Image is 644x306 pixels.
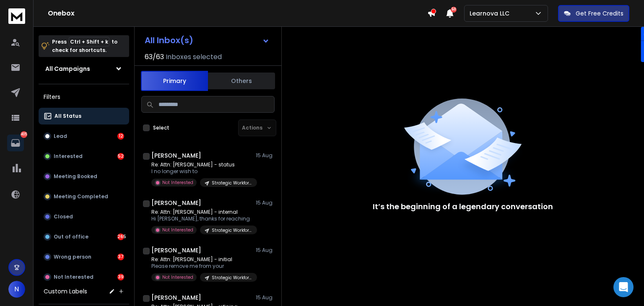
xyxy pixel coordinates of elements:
p: I no longer wish to [151,168,252,175]
h1: All Campaigns [45,65,90,73]
h1: [PERSON_NAME] [151,151,201,160]
h1: Onebox [48,8,427,18]
button: Not Interested39 [39,269,129,285]
p: Out of office [54,233,88,240]
button: Interested52 [39,148,129,165]
button: All Status [39,108,129,124]
p: Strategic Workforce Planning - Learnova [212,227,252,233]
span: 63 / 63 [145,52,164,62]
p: 15 Aug [256,247,275,254]
h3: Filters [39,91,129,103]
div: 265 [117,233,124,240]
p: Wrong person [54,254,91,260]
img: logo [8,8,25,24]
h3: Custom Labels [44,287,87,296]
button: All Campaigns [39,60,129,77]
span: 50 [451,7,457,13]
h1: All Inbox(s) [145,36,193,44]
button: Meeting Completed [39,188,129,205]
div: 52 [117,153,124,160]
button: N [8,281,25,298]
p: Hi [PERSON_NAME], thanks for reaching [151,215,252,222]
p: 405 [21,131,27,138]
p: Press to check for shortcuts. [52,38,117,54]
p: Closed [54,213,73,220]
p: 15 Aug [256,294,275,301]
button: Out of office265 [39,228,129,245]
p: 15 Aug [256,152,275,159]
button: Get Free Credits [558,5,629,22]
p: Strategic Workforce Planning - Learnova [212,180,252,186]
div: 37 [117,254,124,260]
p: It’s the beginning of a legendary conversation [373,201,553,213]
p: Meeting Booked [54,173,97,180]
div: 39 [117,274,124,280]
p: Interested [54,153,83,160]
p: Re: Attn: [PERSON_NAME] - status [151,161,252,168]
button: Wrong person37 [39,249,129,265]
button: Lead12 [39,128,129,145]
h1: [PERSON_NAME] [151,293,201,302]
p: Meeting Completed [54,193,108,200]
p: Not Interested [162,274,193,280]
p: Not Interested [162,227,193,233]
div: Open Intercom Messenger [613,277,634,297]
label: Select [153,124,169,131]
div: 12 [117,133,124,140]
h1: [PERSON_NAME] [151,246,201,254]
p: 15 Aug [256,200,275,206]
p: Not Interested [162,179,193,186]
p: Please remove me from your [151,263,252,270]
span: Ctrl + Shift + k [69,37,109,47]
button: Primary [141,71,208,91]
p: Not Interested [54,274,93,280]
p: Strategic Workforce Planning - Learnova [212,275,252,281]
button: Closed [39,208,129,225]
p: All Status [55,113,81,119]
button: All Inbox(s) [138,32,276,49]
button: Others [208,72,275,90]
p: Learnova LLC [470,9,513,18]
p: Get Free Credits [576,9,623,18]
p: Re: Attn: [PERSON_NAME] - internal [151,209,252,215]
h1: [PERSON_NAME] [151,199,201,207]
h3: Inboxes selected [166,52,222,62]
button: Meeting Booked [39,168,129,185]
p: Lead [54,133,67,140]
p: Re: Attn: [PERSON_NAME] - initial [151,256,252,263]
a: 405 [7,135,24,151]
